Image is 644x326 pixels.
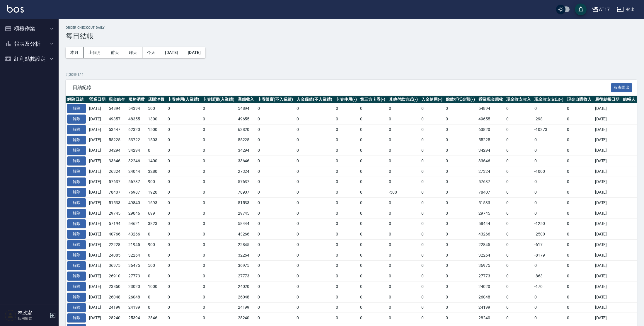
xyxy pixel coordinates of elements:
td: 0 [444,177,477,187]
td: 0 [359,187,387,198]
td: 43266 [127,229,146,240]
td: 0 [334,219,359,229]
td: 54894 [236,103,256,114]
td: 0 [334,208,359,219]
td: 0 [444,198,477,208]
td: 0 [387,114,420,124]
button: 解除 [67,313,86,322]
td: 0 [359,135,387,145]
td: 0 [201,219,236,229]
button: [DATE] [160,47,183,58]
td: [DATE] [88,219,107,229]
div: AT17 [599,6,610,13]
td: 0 [533,208,566,219]
td: 3280 [146,166,166,177]
button: 解除 [67,115,86,124]
th: 卡券使用(-) [334,96,359,103]
td: 33646 [107,156,127,166]
th: 卡券使用(入業績) [166,96,201,103]
td: [DATE] [594,135,621,145]
button: 解除 [67,261,86,270]
td: [DATE] [594,177,621,187]
td: 0 [387,124,420,135]
td: 54621 [127,219,146,229]
td: 54894 [477,103,505,114]
td: 0 [565,198,593,208]
button: 解除 [67,156,86,165]
td: 0 [565,177,593,187]
th: 營業日期 [88,96,107,103]
td: 0 [166,124,201,135]
button: 解除 [67,209,86,218]
th: 卡券販賣(入業績) [201,96,236,103]
td: 48355 [127,114,146,124]
td: 0 [533,198,566,208]
th: 解除日結 [66,96,88,103]
td: 0 [295,177,334,187]
td: 0 [295,114,334,124]
td: 34294 [236,145,256,156]
button: 櫃檯作業 [2,21,56,36]
td: 0 [505,135,533,145]
td: 0 [334,198,359,208]
td: 0 [201,135,236,145]
td: 0 [359,219,387,229]
td: 0 [166,145,201,156]
button: 解除 [67,272,86,281]
td: 0 [201,208,236,219]
td: -500 [387,187,420,198]
td: 1693 [146,198,166,208]
button: 解除 [67,104,86,113]
td: 0 [201,229,236,240]
td: 0 [166,135,201,145]
td: 1920 [146,187,166,198]
td: 34294 [107,145,127,156]
td: 0 [565,219,593,229]
td: 0 [420,103,444,114]
td: 51533 [477,198,505,208]
button: 報表匯出 [611,83,633,92]
td: 63820 [236,124,256,135]
td: 0 [444,145,477,156]
td: [DATE] [88,145,107,156]
th: 卡券販賣(不入業績) [256,96,295,103]
h2: Order checkout daily [66,26,637,30]
th: 現金收支支出(-) [533,96,566,103]
td: 49840 [127,198,146,208]
a: 報表匯出 [611,84,633,90]
button: 解除 [67,293,86,302]
th: 入金儲值(不入業績) [295,96,334,103]
td: 0 [334,156,359,166]
td: 0 [444,124,477,135]
td: 0 [444,187,477,198]
td: 0 [565,145,593,156]
td: 900 [146,177,166,187]
td: 0 [256,187,295,198]
td: [DATE] [88,135,107,145]
td: 0 [444,103,477,114]
td: 54394 [127,103,146,114]
button: 本月 [66,47,84,58]
button: 今天 [142,47,161,58]
td: 1400 [146,156,166,166]
td: -10373 [533,124,566,135]
td: 34294 [127,145,146,156]
td: 0 [444,166,477,177]
td: 40766 [107,229,127,240]
td: 78907 [236,187,256,198]
td: 58444 [236,219,256,229]
td: 0 [201,145,236,156]
p: 共 30 筆, 1 / 1 [66,72,637,77]
td: -298 [533,114,566,124]
td: 3823 [146,219,166,229]
button: 解除 [67,251,86,260]
td: 0 [256,124,295,135]
td: 0 [444,219,477,229]
button: 解除 [67,198,86,207]
td: 0 [256,219,295,229]
td: 0 [166,177,201,187]
td: 1500 [146,124,166,135]
td: 0 [295,124,334,135]
td: 0 [359,114,387,124]
td: 0 [146,229,166,240]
